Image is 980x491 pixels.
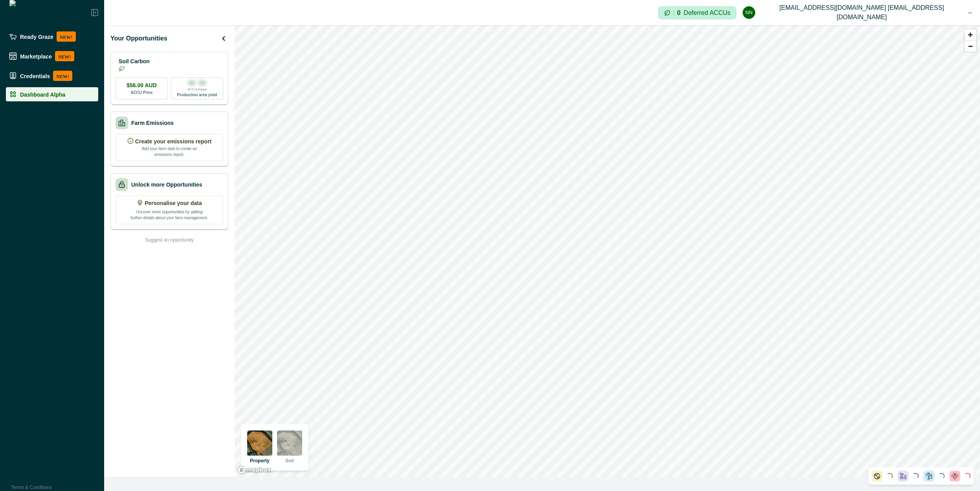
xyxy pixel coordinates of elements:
p: Soil Carbon [119,57,150,66]
p: Create your emissions report [135,137,212,146]
p: Marketplace [20,53,52,59]
p: 0 [677,10,681,16]
p: Personalise your data [145,199,202,207]
button: Zoom out [965,40,976,52]
p: NEW! [57,31,76,42]
p: NEW! [55,51,74,61]
p: ACCUs/ha/pa [187,87,207,92]
a: Terms & Conditions [11,485,52,490]
a: Dashboard Alpha [6,87,98,101]
p: Uncover more opportunities by adding further details about your farm management. [130,207,209,221]
p: Dashboard Alpha [20,91,65,97]
p: $56.00 AUD [127,81,157,90]
p: Soil [285,457,294,464]
a: CredentialsNEW! [6,68,98,84]
p: 00 - 00 [189,79,206,87]
p: Suggest an opportunity [145,236,193,244]
p: Add your farm data to create an emissions report. [140,146,199,158]
a: Ready GrazeNEW! [6,28,98,45]
img: soil preview [277,431,302,456]
p: Credentials [20,73,50,79]
a: Mapbox logo [237,465,272,475]
p: Production area yield [177,92,217,98]
span: Zoom out [965,41,976,52]
p: Unlock more Opportunities [131,181,202,189]
img: property preview [247,431,272,456]
button: Zoom in [965,29,976,40]
p: ACCU Price [130,90,152,95]
p: Farm Emissions [131,119,174,127]
a: MarketplaceNEW! [6,48,98,64]
p: Deferred ACCUs [684,10,730,16]
p: Ready Graze [20,33,53,40]
p: NEW! [53,71,72,81]
p: Property [250,457,269,464]
p: Your Opportunities [110,34,167,43]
